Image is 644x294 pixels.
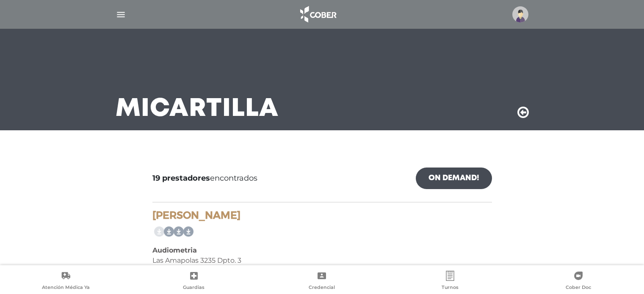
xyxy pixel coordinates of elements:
div: Las Amapolas 3235 Dpto. 3 [152,256,492,266]
a: Atención Médica Ya [2,271,130,292]
img: profile-placeholder.svg [512,6,528,22]
span: Atención Médica Ya [42,284,90,292]
a: Credencial [258,271,386,292]
a: On Demand! [416,168,492,189]
img: logo_cober_home-white.png [296,4,340,25]
h3: Mi Cartilla [116,98,279,120]
b: 19 prestadores [152,173,210,183]
span: Turnos [442,284,459,292]
a: Turnos [386,271,514,292]
b: Audiometria [152,246,197,254]
span: Guardias [183,284,205,292]
img: Cober_menu-lines-white.svg [116,9,126,20]
a: Cober Doc [514,271,642,292]
a: Guardias [130,271,258,292]
h4: [PERSON_NAME] [152,209,492,222]
span: Cober Doc [566,284,591,292]
span: Credencial [309,284,335,292]
span: encontrados [152,173,257,184]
